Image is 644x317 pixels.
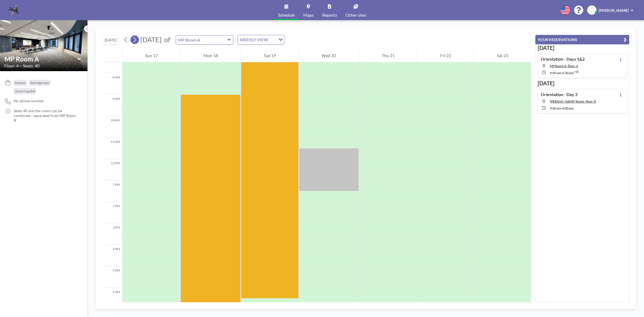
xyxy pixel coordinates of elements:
[541,56,585,62] h4: Orientation - Days 1&2
[102,35,119,45] button: [DATE]
[550,64,578,68] span: MP Room A, floor: 4
[270,36,275,43] input: Search for option
[278,13,295,17] span: Schedule
[574,70,579,73] sup: +1d
[102,94,122,116] div: 9 AM
[15,81,26,85] span: Podium
[102,137,122,159] div: 11 AM
[590,8,594,13] span: CC
[562,71,574,75] span: 6:30 PM
[5,55,78,63] input: MP Room A
[23,63,39,68] span: Seats: 40
[541,92,577,97] h4: Orientation - Day 3
[9,5,19,16] img: organization-logo
[562,106,574,110] span: 4:00 PM
[102,52,122,73] div: 7 AM
[164,35,170,44] span: of
[303,13,314,17] span: Maps
[550,106,561,110] span: 9:00 AM
[102,266,122,288] div: 5 PM
[176,35,228,44] input: MP Room A
[30,81,49,85] span: Refridgerator
[238,35,284,44] div: Search for option
[561,106,562,110] span: -
[550,71,561,75] span: 9:00 AM
[359,49,417,62] div: Thu 21
[181,49,240,62] div: Mon 18
[474,49,531,62] div: Sat 23
[140,35,162,43] span: [DATE]
[20,64,21,68] span: •
[241,49,299,62] div: Tue 19
[538,80,627,87] h3: [DATE]
[599,8,629,13] span: [PERSON_NAME]
[102,180,122,202] div: 1 PM
[102,159,122,180] div: 12 PM
[4,63,19,68] span: Floor: 4
[299,49,359,62] div: Wed 20
[14,108,77,123] p: Seats 40 and the room can be combined / separated from MP Room B
[102,223,122,245] div: 3 PM
[122,49,180,62] div: Sun 17
[418,49,474,62] div: Fri 22
[322,13,337,17] span: Reports
[102,73,122,94] div: 8 AM
[102,288,122,309] div: 6 PM
[14,99,44,103] span: No phone number
[102,245,122,266] div: 4 PM
[15,89,35,93] span: Zoom Capable
[550,99,596,103] span: McGhee Room, floor: 8
[102,116,122,137] div: 10 AM
[538,45,627,51] h3: [DATE]
[561,71,562,75] span: -
[102,202,122,223] div: 2 PM
[346,13,366,17] span: Other sites
[535,35,629,44] button: YOUR RESERVATIONS
[239,36,269,43] span: WEEKLY VIEW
